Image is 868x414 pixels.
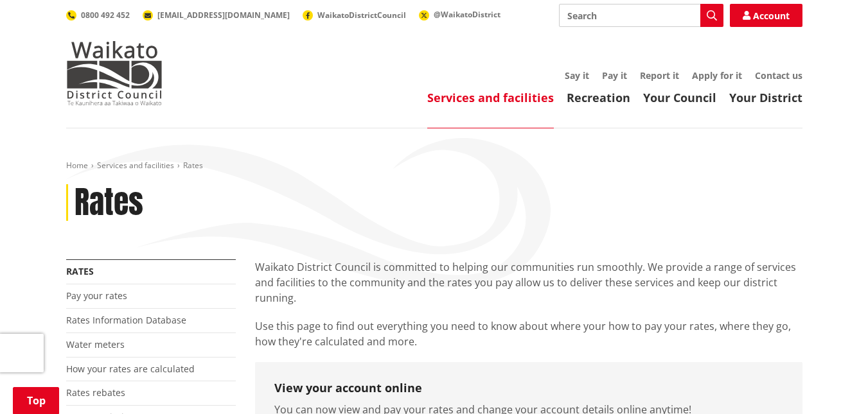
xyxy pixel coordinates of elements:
[255,318,802,349] p: Use this page to find out everything you need to know about where your how to pay your rates, whe...
[66,386,125,399] a: Rates rebates
[66,160,88,171] a: Home
[643,90,716,105] a: Your Council
[565,69,589,82] a: Say it
[66,363,195,375] a: How your rates are calculated
[427,90,554,105] a: Services and facilities
[559,4,723,27] input: Search input
[419,9,500,20] a: @WaikatoDistrict
[75,184,143,221] h1: Rates
[66,41,163,105] img: Waikato District Council - Te Kaunihera aa Takiwaa o Waikato
[81,10,130,21] span: 0800 492 452
[602,69,627,82] a: Pay it
[755,69,802,82] a: Contact us
[66,338,125,350] a: Water meters
[692,69,742,82] a: Apply for it
[157,10,290,21] span: [EMAIL_ADDRESS][DOMAIN_NAME]
[567,90,630,105] a: Recreation
[317,10,406,21] span: WaikatoDistrictCouncil
[66,160,802,171] nav: breadcrumb
[255,259,802,306] p: Waikato District Council is committed to helping our communities run smoothly. We provide a range...
[66,265,94,277] a: Rates
[730,4,802,27] a: Account
[66,10,130,21] a: 0800 492 452
[143,10,290,21] a: [EMAIL_ADDRESS][DOMAIN_NAME]
[66,289,127,302] a: Pay your rates
[303,10,406,21] a: WaikatoDistrictCouncil
[66,314,186,326] a: Rates Information Database
[640,69,679,82] a: Report it
[13,387,59,414] a: Top
[434,9,500,20] span: @WaikatoDistrict
[729,90,802,105] a: Your District
[183,160,203,171] span: Rates
[97,160,174,171] a: Services and facilities
[274,381,783,395] h3: View your account online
